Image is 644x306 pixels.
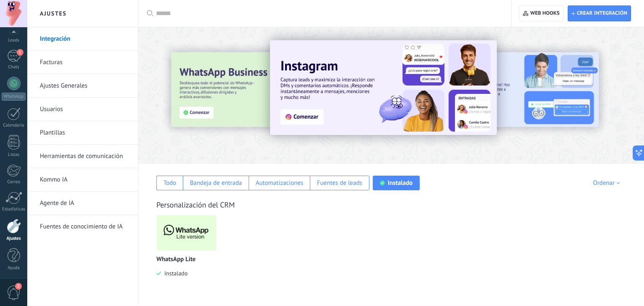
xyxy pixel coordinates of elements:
li: Fuentes de conocimiento de IA [27,215,138,238]
div: Listas [2,152,26,158]
a: Facturas [40,51,130,74]
div: Instalado [388,179,413,187]
span: Crear integración [577,10,627,17]
li: Kommo IA [27,168,138,192]
div: Fuentes de leads [317,179,362,187]
a: Usuarios [40,98,130,121]
img: Slide 2 [420,52,599,127]
span: 1 [17,49,23,56]
div: Correo [2,179,26,185]
a: Integración [40,27,130,51]
li: Herramientas de comunicación [27,145,138,168]
a: Ajustes Generales [40,74,130,98]
img: Slide 1 [270,40,497,135]
button: Web hooks [519,5,563,21]
img: logo_main.png [157,213,216,253]
li: Plantillas [27,121,138,145]
a: Kommo IA [40,168,130,192]
div: WhatsApp [2,93,26,101]
li: Agente de IA [27,192,138,215]
li: Usuarios [27,98,138,121]
div: Todo [164,179,177,187]
span: 2 [15,283,22,290]
div: WhatsApp Lite [156,215,223,290]
div: Automatizaciones [256,179,304,187]
div: Leads [2,38,26,43]
li: Ajustes Generales [27,74,138,98]
a: Personalización del CRM [156,200,235,210]
li: Facturas [27,51,138,74]
div: Ordenar [593,179,623,187]
a: Herramientas de comunicación [40,145,130,168]
button: Crear integración [568,5,631,21]
div: Estadísticas [2,207,26,212]
li: Integración [27,27,138,51]
p: WhatsApp Lite [156,256,196,263]
div: Bandeja de entrada [190,179,242,187]
span: Web hooks [530,10,560,17]
a: Agente de IA [40,192,130,215]
div: Chats [2,65,26,70]
div: Ajustes [2,236,26,241]
div: Ayuda [2,265,26,271]
div: Calendario [2,123,26,128]
a: Fuentes de conocimiento de IA [40,215,130,239]
img: Slide 3 [171,52,350,127]
span: Instalado [161,270,187,277]
a: Plantillas [40,121,130,145]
